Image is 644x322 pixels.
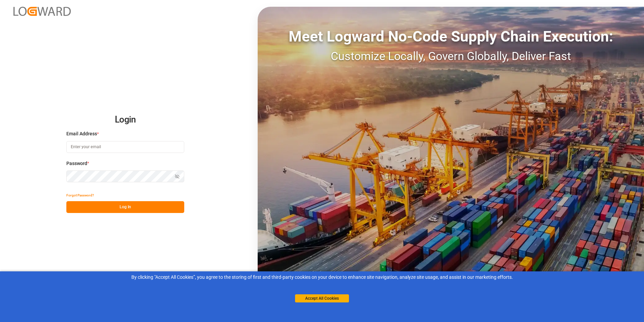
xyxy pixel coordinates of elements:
[295,294,349,302] button: Accept All Cookies
[66,141,184,153] input: Enter your email
[258,25,644,48] div: Meet Logward No-Code Supply Chain Execution:
[258,48,644,65] div: Customize Locally, Govern Globally, Deliver Fast
[13,7,71,16] img: Logward_new_orange.png
[66,201,184,213] button: Log In
[5,274,639,281] div: By clicking "Accept All Cookies”, you agree to the storing of first and third-party cookies on yo...
[66,189,94,201] button: Forgot Password?
[66,130,97,137] span: Email Address
[66,160,87,167] span: Password
[66,109,184,131] h2: Login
